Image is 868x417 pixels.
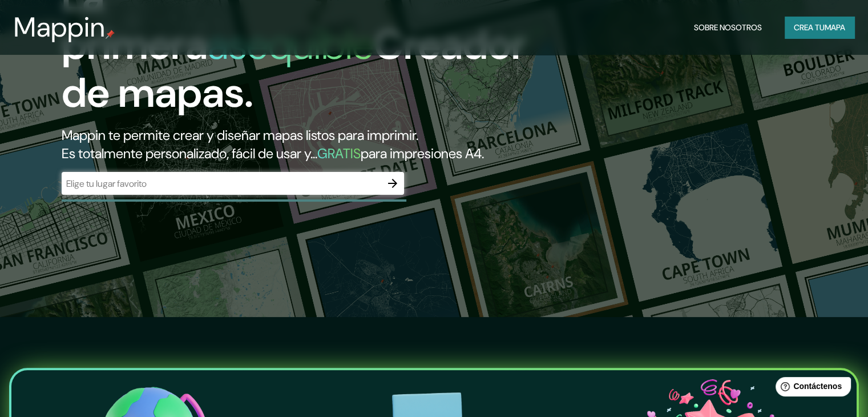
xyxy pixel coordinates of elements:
[14,9,106,45] font: Mappin
[785,17,854,38] button: Crea tumapa
[62,126,418,144] font: Mappin te permite crear y diseñar mapas listos para imprimir.
[62,177,381,190] input: Elige tu lugar favorito
[317,145,361,162] font: GRATIS
[361,145,484,162] font: para impresiones A4.
[825,22,845,33] font: mapa
[689,17,766,38] button: Sobre nosotros
[62,145,317,162] font: Es totalmente personalizado, fácil de usar y...
[766,372,855,404] iframe: Lanzador de widgets de ayuda
[694,22,762,33] font: Sobre nosotros
[106,30,115,39] img: pin de mapeo
[62,18,526,119] font: Creador de mapas.
[794,22,825,33] font: Crea tu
